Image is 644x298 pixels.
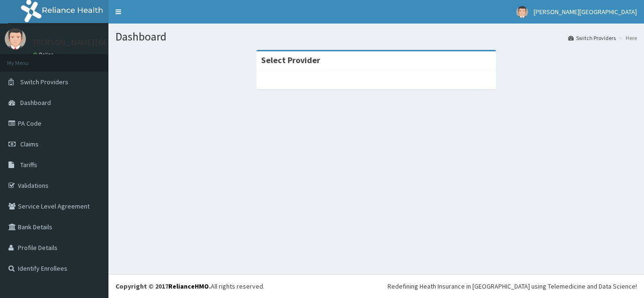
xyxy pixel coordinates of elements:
a: Switch Providers [568,34,616,42]
a: Online [33,51,56,58]
span: Dashboard [20,98,51,107]
strong: Copyright © 2017 . [116,282,211,290]
footer: All rights reserved. [108,274,644,298]
span: Claims [20,140,39,148]
a: RelianceHMO [168,282,209,290]
span: Switch Providers [20,78,68,86]
p: [PERSON_NAME][GEOGRAPHIC_DATA] [33,38,173,47]
h1: Dashboard [116,31,637,43]
li: Here [617,34,637,42]
img: User Image [5,28,26,49]
div: Redefining Heath Insurance in [GEOGRAPHIC_DATA] using Telemedicine and Data Science! [388,282,637,291]
img: User Image [516,6,528,18]
strong: Select Provider [261,55,320,65]
span: Tariffs [20,161,37,169]
span: [PERSON_NAME][GEOGRAPHIC_DATA] [534,8,637,16]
